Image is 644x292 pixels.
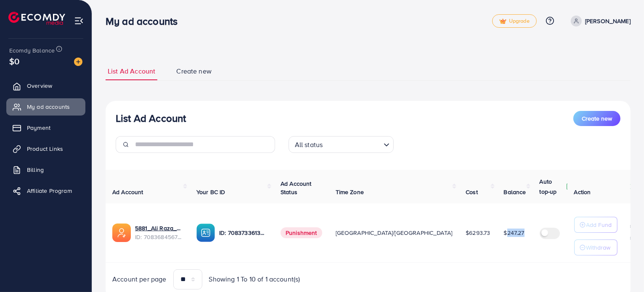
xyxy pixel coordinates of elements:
[196,188,225,196] span: Your BC ID
[219,228,267,238] p: ID: 7083733613535035394
[74,16,84,26] img: menu
[499,18,530,24] span: Upgrade
[112,188,143,196] span: Ad Account
[27,166,44,174] span: Billing
[6,119,85,136] a: Payment
[573,111,620,126] button: Create new
[6,182,85,199] a: Affiliate Program
[289,136,394,153] div: Search for option
[293,139,325,151] span: All status
[209,274,300,284] span: Showing 1 To 10 of 1 account(s)
[325,137,380,151] input: Search for option
[27,145,63,153] span: Product Links
[196,224,215,242] img: ic-ba-acc.ded83a64.svg
[6,77,85,94] a: Overview
[176,66,212,76] span: Create new
[8,12,65,25] img: logo
[27,124,50,132] span: Payment
[582,114,612,123] span: Create new
[466,188,478,196] span: Cost
[336,229,453,237] span: [GEOGRAPHIC_DATA]/[GEOGRAPHIC_DATA]
[499,18,506,24] img: tick
[498,157,638,286] iframe: Chat
[6,161,85,178] a: Billing
[27,103,70,111] span: My ad accounts
[106,15,184,27] h3: My ad accounts
[336,188,364,196] span: Time Zone
[112,224,131,242] img: ic-ads-acc.e4c84228.svg
[567,16,631,26] a: [PERSON_NAME]
[6,140,85,157] a: Product Links
[9,46,55,55] span: Ecomdy Balance
[135,233,183,241] span: ID: 7083684567646748673
[108,66,155,76] span: List Ad Account
[27,82,52,90] span: Overview
[281,179,312,196] span: Ad Account Status
[74,58,82,66] img: image
[281,227,322,238] span: Punishment
[116,112,186,124] h3: List Ad Account
[492,14,537,28] a: tickUpgrade
[135,224,183,232] a: 5881_Ali Raza_Karachi
[27,187,72,195] span: Affiliate Program
[112,274,167,284] span: Account per page
[6,98,85,115] a: My ad accounts
[135,224,183,241] div: <span class='underline'>5881_Ali Raza_Karachi </span></br>7083684567646748673
[466,229,490,237] span: $6293.73
[9,55,19,67] span: $0
[585,16,631,26] p: [PERSON_NAME]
